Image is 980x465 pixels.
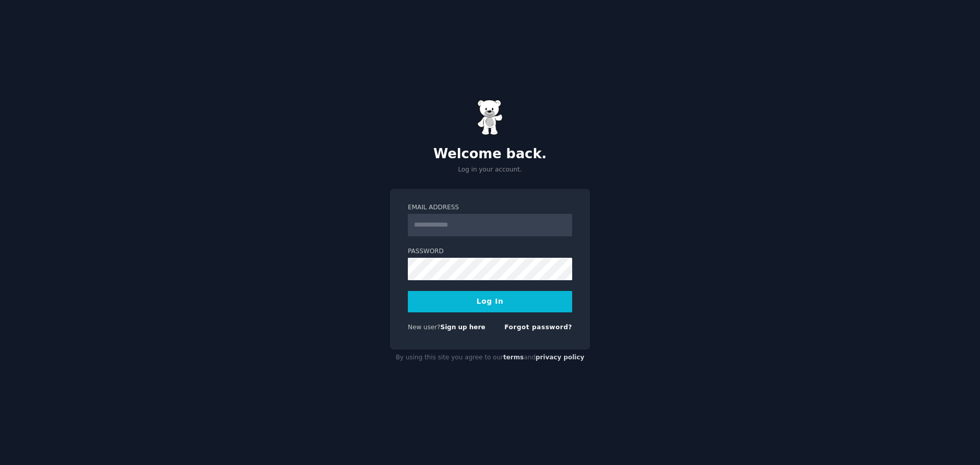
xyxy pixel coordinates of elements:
label: Password [408,247,572,256]
label: Email Address [408,203,572,212]
a: terms [503,354,524,361]
button: Log In [408,291,572,312]
a: Forgot password? [504,324,572,331]
p: Log in your account. [390,165,590,175]
span: New user? [408,324,440,331]
a: Sign up here [440,324,485,331]
a: privacy policy [535,354,584,361]
h2: Welcome back. [390,146,590,162]
div: By using this site you agree to our and [390,350,590,366]
img: Gummy Bear [477,100,503,135]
